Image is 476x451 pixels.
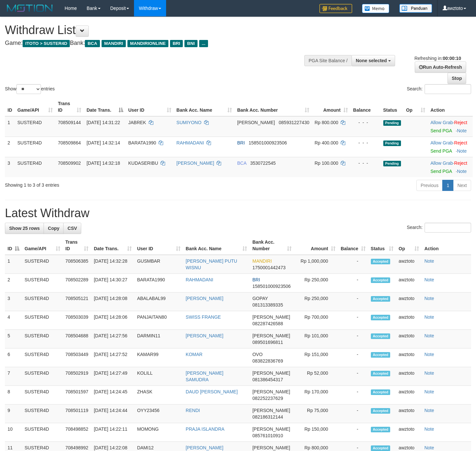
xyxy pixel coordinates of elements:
td: 708505121 [63,292,91,311]
td: SUSTER4D [22,423,63,442]
td: - [338,255,368,274]
td: [DATE] 14:30:27 [91,274,134,292]
strong: 00:00:10 [443,56,461,61]
a: Note [424,314,434,320]
span: Accepted [371,296,390,302]
a: RENDI [186,408,200,413]
img: Button%20Memo.svg [362,4,390,13]
a: [PERSON_NAME] [186,445,223,450]
th: Amount: activate to sort column ascending [312,98,350,116]
td: SUSTER4D [22,404,63,423]
td: Rp 170,000 [294,386,338,404]
a: RAHMADANI [177,140,204,145]
a: Note [457,128,467,133]
td: DARMIN11 [134,330,183,348]
th: Balance [351,98,381,116]
span: Pending [383,161,401,166]
span: Accepted [371,371,390,376]
div: Showing 1 to 3 of 3 entries [5,179,193,188]
td: [DATE] 14:28:06 [91,311,134,330]
a: Reject [454,120,467,125]
td: SUSTER4D [15,157,55,177]
th: Balance: activate to sort column ascending [338,236,368,255]
a: Copy [44,223,64,234]
a: 1 [442,180,453,191]
input: Search: [425,223,471,233]
label: Search: [407,84,471,94]
td: [DATE] 14:28:08 [91,292,134,311]
th: Action [428,98,473,116]
span: [DATE] 14:32:14 [86,140,120,145]
span: [PERSON_NAME] [237,120,275,125]
td: PANJAITAN80 [134,311,183,330]
a: Note [424,426,434,432]
span: MANDIRI [252,258,272,264]
span: Refreshing in: [414,56,461,61]
span: · [430,120,454,125]
label: Show entries [5,84,55,94]
th: Game/API: activate to sort column ascending [22,236,63,255]
span: Copy 158501000923506 to clipboard [252,284,291,289]
span: BCA [237,160,246,166]
td: SUSTER4D [22,367,63,386]
span: BCA [85,40,100,47]
td: · [428,116,473,137]
button: None selected [352,55,395,66]
td: 708501597 [63,386,91,404]
td: OYY23456 [134,404,183,423]
td: 708502289 [63,274,91,292]
span: Copy 081313389335 to clipboard [252,302,283,308]
span: Pending [383,120,401,126]
a: Reject [454,140,467,145]
span: None selected [356,58,387,63]
td: GUSMBAR [134,255,183,274]
span: Rp 400.000 [314,140,338,145]
td: SUSTER4D [22,292,63,311]
a: Note [424,408,434,413]
td: 708504688 [63,330,91,348]
th: User ID: activate to sort column ascending [126,98,174,116]
span: [PERSON_NAME] [252,333,290,338]
div: PGA Site Balance / [304,55,352,66]
td: awztoto [396,367,422,386]
td: · [428,137,473,157]
a: Run Auto-Refresh [415,62,466,73]
a: [PERSON_NAME] PUTU WISNU [186,258,237,270]
th: Trans ID: activate to sort column ascending [63,236,91,255]
a: Note [457,148,467,154]
span: Copy 082186312144 to clipboard [252,414,283,420]
span: 708509864 [58,140,81,145]
td: awztoto [396,348,422,367]
span: Accepted [371,315,390,320]
span: Rp 100.000 [314,160,338,166]
td: awztoto [396,386,422,404]
td: 3 [5,292,22,311]
span: [PERSON_NAME] [252,389,290,394]
td: SUSTER4D [22,348,63,367]
td: Rp 52,000 [294,367,338,386]
a: Note [424,445,434,450]
td: KOLILL [134,367,183,386]
a: Note [424,277,434,282]
span: BRI [170,40,183,47]
td: BARATA1990 [134,274,183,292]
td: SUSTER4D [15,137,55,157]
td: SUSTER4D [15,116,55,137]
td: MOMONG [134,423,183,442]
span: · [430,160,454,166]
span: Pending [383,141,401,146]
span: BRI [252,277,260,282]
th: Date Trans.: activate to sort column descending [84,98,125,116]
td: awztoto [396,292,422,311]
span: 708509902 [58,160,81,166]
td: - [338,348,368,367]
span: Accepted [371,427,390,432]
td: [DATE] 14:32:28 [91,255,134,274]
th: Bank Acc. Name: activate to sort column ascending [183,236,250,255]
a: Note [424,258,434,264]
span: Accepted [371,333,390,339]
th: Date Trans.: activate to sort column ascending [91,236,134,255]
td: 6 [5,348,22,367]
td: Rp 151,000 [294,348,338,367]
td: awztoto [396,274,422,292]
